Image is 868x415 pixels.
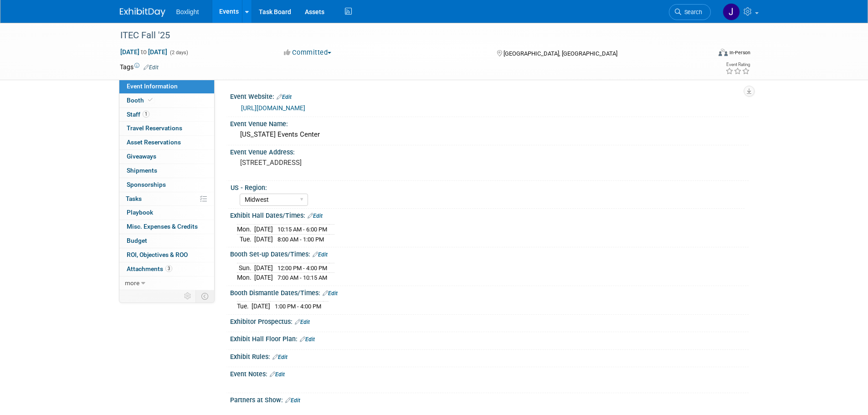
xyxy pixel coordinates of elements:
[237,128,742,142] div: [US_STATE] Events Center
[295,319,310,325] a: Edit
[277,226,327,233] span: 10:15 AM - 6:00 PM
[119,80,214,93] a: Event Information
[240,159,436,167] pre: [STREET_ADDRESS]
[117,27,697,44] div: ITEC Fall '25
[127,237,147,244] span: Budget
[119,178,214,192] a: Sponsorships
[323,290,338,297] a: Edit
[119,94,214,108] a: Booth
[195,290,214,302] td: Toggle Event Tabs
[277,94,292,100] a: Edit
[119,164,214,178] a: Shipments
[127,265,172,272] span: Attachments
[254,263,273,273] td: [DATE]
[669,4,711,20] a: Search
[252,302,270,311] td: [DATE]
[725,62,750,67] div: Event Rating
[119,192,214,206] a: Tasks
[169,50,188,56] span: (2 days)
[119,206,214,220] a: Playbook
[127,111,149,118] span: Staff
[277,236,324,243] span: 8:00 AM - 1:00 PM
[144,64,159,71] a: Edit
[231,181,745,192] div: US - Region:
[119,234,214,248] a: Budget
[254,273,273,282] td: [DATE]
[230,209,749,220] div: Exhibit Hall Dates/Times:
[270,371,285,378] a: Edit
[180,290,196,302] td: Personalize Event Tab Strip
[277,274,327,281] span: 7:00 AM - 10:15 AM
[723,3,740,20] img: Jean Knight
[230,393,749,405] div: Partners at Show:
[277,265,327,272] span: 12:00 PM - 4:00 PM
[119,262,214,276] a: Attachments3
[120,48,168,56] span: [DATE] [DATE]
[127,153,156,160] span: Giveaways
[127,138,181,146] span: Asset Reservations
[254,234,273,244] td: [DATE]
[126,195,142,202] span: Tasks
[127,82,178,90] span: Event Information
[275,303,321,310] span: 1:00 PM - 4:00 PM
[237,263,254,273] td: Sun.
[127,251,188,258] span: ROI, Objectives & ROO
[230,367,749,379] div: Event Notes:
[119,248,214,262] a: ROI, Objectives & ROO
[237,234,254,244] td: Tue.
[119,108,214,122] a: Staff1
[681,9,702,15] span: Search
[729,49,750,56] div: In-Person
[230,90,749,102] div: Event Website:
[139,48,148,56] span: to
[254,224,273,234] td: [DATE]
[119,277,214,290] a: more
[230,350,749,362] div: Exhibit Rules:
[127,223,198,230] span: Misc. Expenses & Credits
[285,397,300,404] a: Edit
[300,336,315,343] a: Edit
[127,124,182,132] span: Travel Reservations
[230,332,749,344] div: Exhibit Hall Floor Plan:
[165,265,172,272] span: 3
[657,47,751,61] div: Event Format
[127,209,153,216] span: Playbook
[119,136,214,149] a: Asset Reservations
[281,48,335,57] button: Committed
[230,117,749,128] div: Event Venue Name:
[237,273,254,282] td: Mon.
[313,251,328,258] a: Edit
[148,97,153,102] i: Booth reservation complete
[176,8,199,15] span: Boxlight
[120,8,165,17] img: ExhibitDay
[230,145,749,157] div: Event Venue Address:
[237,224,254,234] td: Mon.
[125,279,139,287] span: more
[230,286,749,298] div: Booth Dismantle Dates/Times:
[230,315,749,327] div: Exhibitor Prospectus:
[119,220,214,234] a: Misc. Expenses & Credits
[503,50,617,57] span: [GEOGRAPHIC_DATA], [GEOGRAPHIC_DATA]
[719,49,728,56] img: Format-Inperson.png
[308,213,323,219] a: Edit
[127,167,157,174] span: Shipments
[143,111,149,118] span: 1
[127,97,154,104] span: Booth
[119,150,214,164] a: Giveaways
[230,247,749,259] div: Booth Set-up Dates/Times:
[241,104,305,112] a: [URL][DOMAIN_NAME]
[237,302,252,311] td: Tue.
[272,354,288,360] a: Edit
[127,181,166,188] span: Sponsorships
[119,122,214,135] a: Travel Reservations
[120,62,159,72] td: Tags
